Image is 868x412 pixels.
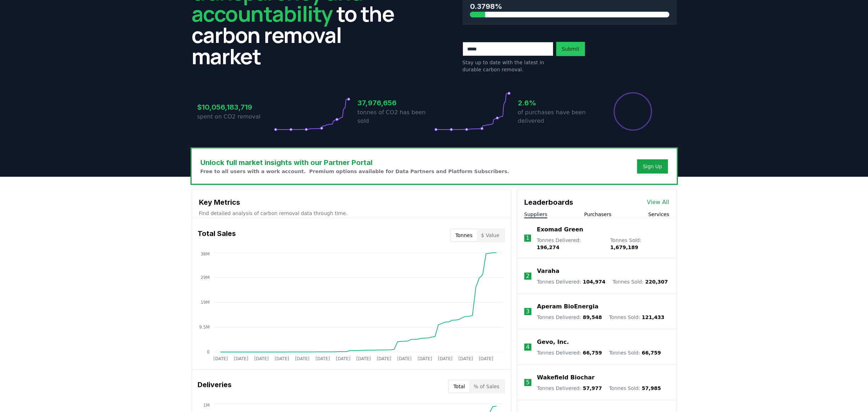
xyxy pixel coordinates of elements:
span: 66,759 [642,350,661,356]
button: Sign Up [637,159,668,174]
h3: Unlock full market insights with our Partner Portal [200,157,509,168]
a: Varaha [537,267,559,275]
tspan: [DATE] [438,356,452,361]
tspan: [DATE] [213,356,228,361]
p: Tonnes Delivered : [537,385,602,392]
span: 89,548 [583,314,602,320]
p: 2 [526,272,530,280]
span: 66,759 [583,350,602,356]
p: Tonnes Delivered : [537,237,603,251]
button: Tonnes [451,230,477,241]
span: 57,985 [642,385,661,391]
p: Tonnes Delivered : [537,314,602,321]
tspan: 38M [200,252,210,257]
tspan: 0 [207,350,210,355]
p: tonnes of CO2 has been sold [358,108,434,125]
span: 57,977 [583,385,602,391]
tspan: [DATE] [377,356,391,361]
p: 1 [526,234,529,242]
a: Gevo, Inc. [537,338,569,346]
button: Total [449,381,469,392]
p: spent on CO2 removal [197,112,274,121]
button: Services [648,211,669,218]
a: Sign Up [643,163,662,170]
div: Percentage of sales delivered [613,92,653,131]
tspan: [DATE] [275,356,289,361]
a: Aperam BioEnergia [537,302,598,311]
tspan: 29M [200,275,210,280]
span: 1,679,189 [610,245,638,250]
p: Free to all users with a work account. Premium options available for Data Partners and Platform S... [200,168,509,175]
span: 121,433 [642,314,664,320]
p: Stay up to date with the latest in durable carbon removal. [463,59,553,73]
button: Purchasers [584,211,612,218]
p: Tonnes Delivered : [537,278,606,285]
button: % of Sales [469,381,504,392]
tspan: [DATE] [295,356,309,361]
h3: Leaderboards [524,197,573,208]
h3: Key Metrics [199,197,504,208]
tspan: [DATE] [234,356,248,361]
p: Tonnes Sold : [613,278,668,285]
tspan: [DATE] [336,356,350,361]
tspan: [DATE] [458,356,473,361]
span: 104,974 [583,279,606,285]
tspan: [DATE] [356,356,371,361]
p: 3 [526,307,530,316]
h3: Deliveries [198,379,232,394]
tspan: [DATE] [479,356,493,361]
p: of purchases have been delivered [518,108,595,125]
p: 4 [526,343,530,351]
p: Tonnes Sold : [610,237,669,251]
p: Tonnes Sold : [609,314,664,321]
tspan: [DATE] [418,356,432,361]
a: Wakefield Biochar [537,373,595,382]
h3: 0.3798% [470,1,669,12]
a: Exomad Green [537,225,583,234]
p: 5 [526,378,530,387]
p: Tonnes Delivered : [537,349,602,356]
button: Submit [556,42,585,56]
h3: 37,976,656 [358,98,434,108]
span: 220,307 [645,279,668,285]
h3: 2.6% [518,98,595,108]
tspan: 9.5M [199,325,209,330]
p: Tonnes Sold : [609,349,661,356]
tspan: 19M [200,300,210,305]
a: View All [647,198,669,207]
button: Suppliers [524,211,547,218]
button: $ Value [477,230,504,241]
span: 196,274 [537,245,559,250]
tspan: [DATE] [397,356,411,361]
p: Find detailed analysis of carbon removal data through time. [199,210,504,217]
h3: $10,056,183,719 [197,102,274,112]
p: Tonnes Sold : [609,385,661,392]
tspan: [DATE] [315,356,330,361]
h3: Total Sales [198,228,236,242]
tspan: [DATE] [254,356,269,361]
tspan: 1M [203,403,210,408]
